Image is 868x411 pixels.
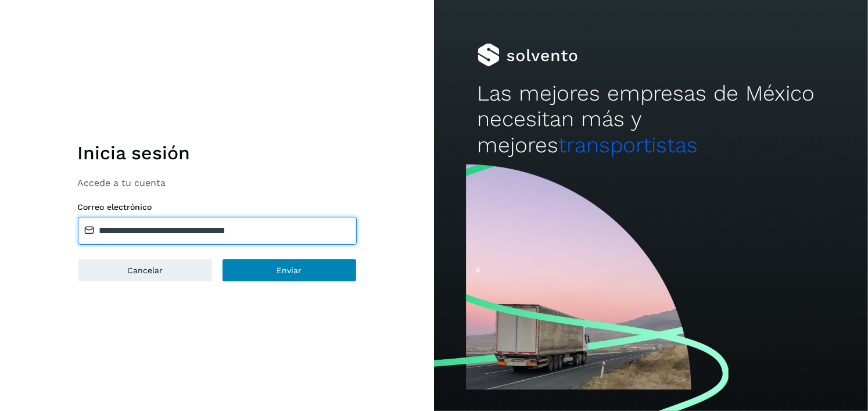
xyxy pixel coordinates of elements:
[559,133,698,158] span: transportistas
[78,259,213,282] button: Cancelar
[222,259,357,282] button: Enviar
[127,266,163,274] span: Cancelar
[277,266,302,274] span: Enviar
[78,202,357,212] label: Correo electrónico
[78,142,357,164] h1: Inicia sesión
[78,177,357,188] p: Accede a tu cuenta
[478,81,825,158] h2: Las mejores empresas de México necesitan más y mejores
